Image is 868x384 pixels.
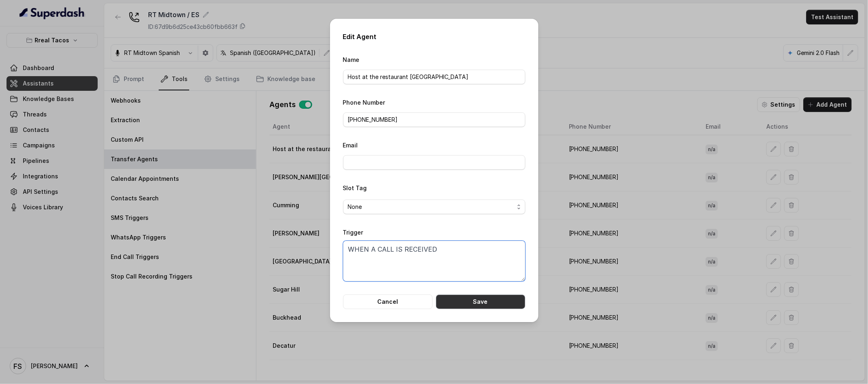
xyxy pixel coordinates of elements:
label: Trigger [343,229,363,236]
h2: Edit Agent [343,32,525,42]
label: Email [343,142,358,149]
label: Slot Tag [343,184,367,191]
span: None [348,202,514,212]
textarea: WHEN A CALL IS RECEIVED [343,241,525,281]
label: Phone Number [343,99,385,106]
button: None [343,200,525,214]
button: Cancel [343,294,433,309]
label: Name [343,56,360,63]
button: Save [436,294,525,309]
